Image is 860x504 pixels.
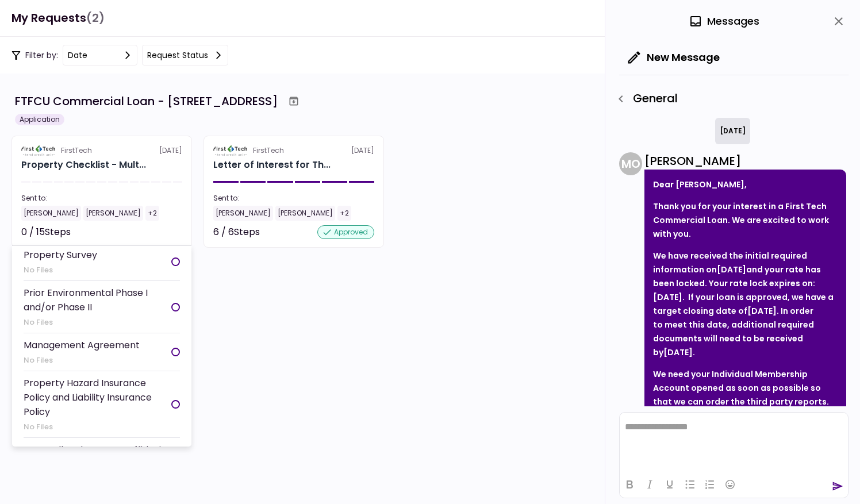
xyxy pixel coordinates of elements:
div: Property Checklist - Multi-Family 6110 N US Hwy 89 [21,158,146,172]
div: 0 / 15 Steps [21,225,71,239]
div: [DATE] [21,145,182,156]
p: We have received the initial required information on and your rate has been locked. Your rate loc... [653,249,838,359]
button: Emojis [720,476,740,493]
div: Rent Roll and Past Due Affidavit [24,443,165,457]
div: approved [317,225,374,239]
div: +2 [145,206,159,221]
strong: [DATE] [653,291,682,303]
div: [PERSON_NAME] [83,206,143,221]
button: New Message [619,43,729,72]
button: Archive workflow [283,91,304,111]
div: Messages [689,13,759,30]
div: Application [15,114,64,125]
div: Letter of Interest for The Peaks MHP LLC 6110 N US Hwy 89 Flagstaff AZ [213,158,331,172]
div: Property Survey [24,248,97,262]
div: 6 / 6 Steps [213,225,260,239]
img: Partner logo [21,145,56,156]
strong: [DATE] [747,305,777,317]
div: [PERSON_NAME] [644,152,846,170]
button: Bold [620,476,639,493]
button: Italic [640,476,659,493]
div: date [68,49,87,61]
button: Bullet list [680,476,700,493]
div: General [611,89,849,109]
div: Sent to: [21,193,182,203]
div: [DATE] [715,118,750,144]
span: (2) [86,6,105,30]
div: FirstTech [253,145,284,156]
div: [PERSON_NAME] [275,206,335,221]
strong: [DATE] [717,264,746,275]
div: +2 [337,206,351,221]
div: No Files [24,421,171,433]
div: Filter by: [11,45,228,66]
p: Dear [PERSON_NAME], [653,178,838,191]
img: Partner logo [213,145,248,156]
h1: My Requests [11,6,105,30]
div: Sent to: [213,193,374,203]
p: Thank you for your interest in a First Tech Commercial Loan. We are excited to work with you. [653,199,838,241]
strong: [DATE]. [663,347,695,358]
p: We need your Individual Membership Account opened as soon as possible so that we can order the th... [653,367,838,491]
div: No Files [24,264,97,276]
button: Numbered list [700,476,720,493]
div: [PERSON_NAME] [213,206,273,221]
div: No Files [24,355,140,366]
button: Underline [660,476,679,493]
div: No Files [24,317,171,328]
div: Prior Environmental Phase I and/or Phase II [24,286,171,314]
button: Request status [142,45,228,66]
button: send [832,480,843,492]
button: close [829,11,849,31]
div: [DATE] [213,145,374,156]
div: M O [619,152,642,175]
div: Not started [130,225,182,239]
div: FirstTech [61,145,92,156]
iframe: Rich Text Area [620,413,848,471]
div: Management Agreement [24,338,140,352]
div: [PERSON_NAME] [21,206,81,221]
div: FTFCU Commercial Loan - [STREET_ADDRESS] [15,93,278,110]
div: Property Hazard Insurance Policy and Liability Insurance Policy [24,376,171,419]
button: date [63,45,137,66]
